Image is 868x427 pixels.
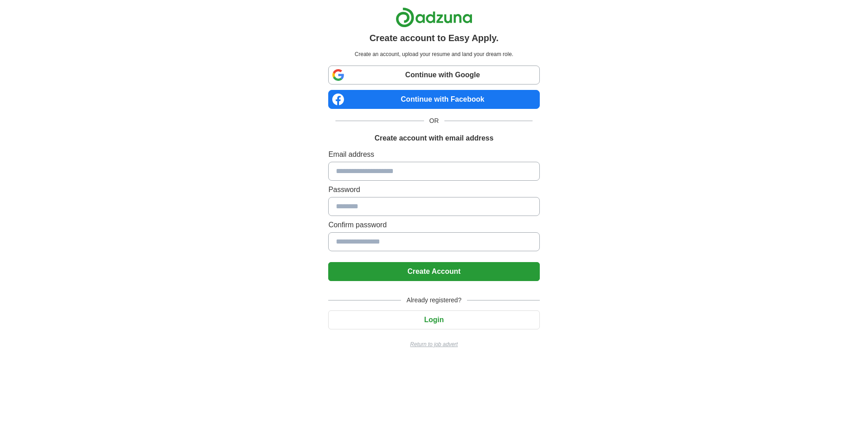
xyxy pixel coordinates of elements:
[374,133,493,144] h1: Create account with email address
[328,220,539,230] label: Confirm password
[330,50,538,58] p: Create an account, upload your resume and land your dream role.
[328,262,539,281] button: Create Account
[369,31,499,45] h1: Create account to Easy Apply.
[424,116,444,126] span: OR
[328,149,539,160] label: Email address
[328,316,539,324] a: Login
[328,184,539,195] label: Password
[328,66,539,84] a: Continue with Google
[328,90,539,109] a: Continue with Facebook
[328,310,539,329] button: Login
[328,340,539,348] a: Return to job advert
[396,7,472,28] img: Adzuna logo
[401,296,467,305] span: Already registered?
